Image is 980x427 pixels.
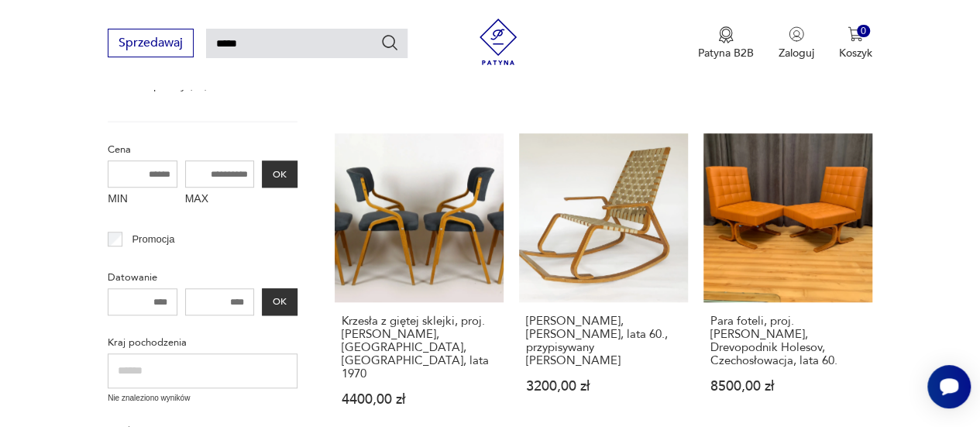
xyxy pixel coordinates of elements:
button: OK [262,160,297,188]
label: MAX [185,188,255,212]
img: Patyna - sklep z meblami i dekoracjami vintage [475,19,521,65]
button: Patyna B2B [698,26,754,60]
h3: Krzesła z giętej sklejki, proj. [PERSON_NAME], [GEOGRAPHIC_DATA], [GEOGRAPHIC_DATA], lata 1970 [342,315,497,381]
p: Datowanie [108,269,297,286]
button: 0Koszyk [839,26,872,60]
button: Sprzedawaj [108,29,194,57]
p: 3200,00 zł [526,380,681,393]
div: 0 [857,25,870,38]
label: MIN [108,188,177,212]
button: OK [262,288,297,315]
h3: [PERSON_NAME], [PERSON_NAME], lata 60., przypisywany [PERSON_NAME] [526,315,681,367]
button: Szukaj [380,33,399,52]
p: 4400,00 zł [342,393,497,406]
p: Zaloguj [779,46,814,60]
p: Patyna B2B [698,46,754,60]
p: Nie znaleziono wyników [108,392,297,405]
p: Cena [108,141,297,158]
p: Kraj pochodzenia [108,334,297,351]
h3: Para foteli, proj. [PERSON_NAME], Drevopodnik Holesov, Czechosłowacja, lata 60. [710,315,865,367]
iframe: Smartsupp widget button [927,365,971,408]
p: Promocja [132,231,174,248]
img: Ikona koszyka [848,26,863,42]
a: Sprzedawaj [108,39,194,50]
img: Ikonka użytkownika [789,26,804,42]
p: Koszyk [839,46,872,60]
a: Ikona medaluPatyna B2B [698,26,754,60]
button: Zaloguj [779,26,814,60]
img: Ikona medalu [718,26,734,43]
p: 8500,00 zł [710,380,865,393]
